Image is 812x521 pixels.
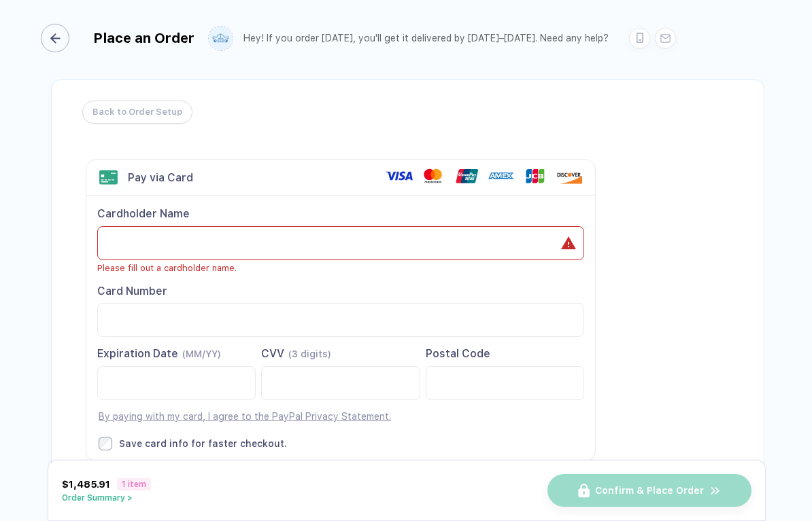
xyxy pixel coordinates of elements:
iframe: Secure Credit Card Frame - CVV [273,367,408,399]
iframe: Secure Credit Card Frame - Cardholder Name [109,227,573,259]
div: Expiration Date [97,346,256,361]
div: Hey! If you order [DATE], you'll get it delivered by [DATE]–[DATE]. Need any help? [243,33,609,44]
span: Back to Order Setup [92,101,182,123]
iframe: Secure Credit Card Frame - Credit Card Number [109,304,573,336]
button: Order Summary > [62,493,151,503]
span: 1 item [117,478,151,490]
div: Cardholder Name [97,206,584,221]
a: By paying with my card, I agree to the PayPal Privacy Statement. [99,411,391,422]
span: (3 digits) [288,348,331,359]
span: $1,485.91 [62,479,110,490]
div: Postal Code [426,346,584,361]
iframe: Secure Credit Card Frame - Expiration Date [109,367,244,399]
div: Place an Order [93,30,194,46]
span: (MM/YY) [182,348,221,359]
div: Pay via Card [128,171,193,184]
div: CVV [261,346,420,361]
div: Please fill out a cardholder name. [97,262,584,274]
button: Back to Order Setup [82,101,192,124]
iframe: Secure Credit Card Frame - Postal Code [437,367,573,399]
div: Save card info for faster checkout. [119,437,287,450]
div: Card Number [97,284,584,299]
input: Save card info for faster checkout. [99,437,112,450]
img: user profile [209,26,233,50]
